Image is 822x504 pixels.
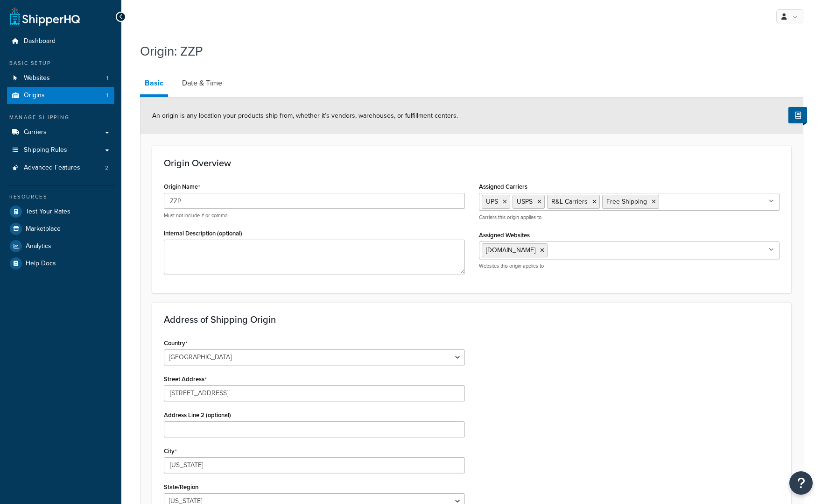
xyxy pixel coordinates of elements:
[24,92,45,99] span: Origins
[486,245,535,255] span: [DOMAIN_NAME]
[789,471,813,495] button: Open Resource Center
[7,255,114,272] a: Help Docs
[479,183,527,190] label: Assigned Carriers
[7,238,114,255] a: Analytics
[24,128,47,136] span: Carriers
[7,33,114,50] a: Dashboard
[788,107,807,123] button: Show Help Docs
[7,70,114,87] a: Websites1
[140,72,168,97] a: Basic
[7,142,114,159] a: Shipping Rules
[24,37,56,45] span: Dashboard
[164,230,242,237] label: Internal Description (optional)
[7,203,114,220] a: Test Your Rates
[26,260,56,268] span: Help Docs
[7,193,114,201] div: Resources
[26,242,51,250] span: Analytics
[24,164,80,172] span: Advanced Features
[7,124,114,141] a: Carriers
[164,158,780,168] h3: Origin Overview
[7,87,114,104] li: Origins
[486,197,498,206] span: UPS
[479,214,780,221] p: Carriers this origin applies to
[24,74,50,82] span: Websites
[517,197,533,206] span: USPS
[7,220,114,237] a: Marketplace
[26,225,61,233] span: Marketplace
[7,70,114,87] li: Websites
[164,412,231,419] label: Address Line 2 (optional)
[479,263,780,270] p: Websites this origin applies to
[26,208,70,216] span: Test Your Rates
[606,197,647,206] span: Free Shipping
[551,197,588,206] span: R&L Carriers
[479,232,530,239] label: Assigned Websites
[7,159,114,177] li: Advanced Features
[7,114,114,121] div: Manage Shipping
[7,59,114,67] div: Basic Setup
[164,447,177,455] label: City
[24,146,67,154] span: Shipping Rules
[152,111,458,121] span: An origin is any location your products ship from, whether it’s vendors, warehouses, or fulfillme...
[140,42,792,60] h1: Origin: ZZP
[164,340,188,347] label: Country
[164,183,200,191] label: Origin Name
[105,164,108,172] span: 2
[7,87,114,104] a: Origins1
[106,92,108,99] span: 1
[164,376,207,383] label: Street Address
[7,159,114,177] a: Advanced Features2
[106,74,108,82] span: 1
[164,314,780,325] h3: Address of Shipping Origin
[164,483,198,490] label: State/Region
[164,212,465,219] p: Must not include # or comma
[177,72,227,94] a: Date & Time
